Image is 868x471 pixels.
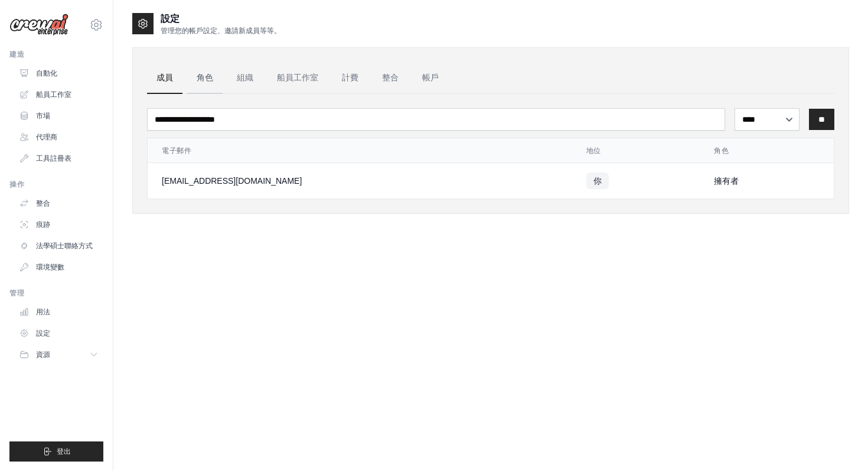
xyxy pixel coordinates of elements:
font: 代理商 [36,133,57,141]
a: 整合 [14,194,103,213]
a: 角色 [187,62,223,94]
img: 標識 [9,14,68,36]
font: 管理 [9,289,24,297]
a: 市場 [14,106,103,125]
font: 整合 [36,199,50,207]
font: 管理您的帳戶設定、邀請新成員等等。 [161,27,281,35]
font: 帳戶 [422,73,439,82]
font: 地位 [586,147,601,155]
font: 擁有者 [714,176,739,186]
font: 痕跡 [36,220,50,229]
font: 環境變數 [36,263,64,271]
font: 設定 [36,329,50,337]
font: 登出 [57,447,71,456]
a: 工具註冊表 [14,149,103,168]
font: 船員工作室 [277,73,318,82]
a: 組織 [227,62,263,94]
font: 設定 [161,14,179,24]
font: 角色 [197,73,213,82]
a: 成員 [147,62,182,94]
font: 工具註冊表 [36,154,71,163]
a: 痕跡 [14,215,103,234]
a: 計費 [332,62,368,94]
a: 設定 [14,324,103,343]
a: 用法 [14,303,103,321]
a: 自動化 [14,64,103,83]
font: 用法 [36,308,50,316]
a: 代理商 [14,128,103,147]
font: 建造 [9,50,24,59]
font: 計費 [342,73,358,82]
font: 操作 [9,180,24,189]
font: 資源 [36,350,50,359]
font: 你 [593,176,602,186]
font: 法學碩士聯絡方式 [36,242,93,250]
a: 船員工作室 [14,85,103,104]
font: 角色 [714,147,729,155]
a: 環境變數 [14,258,103,277]
a: 船員工作室 [267,62,328,94]
font: 電子郵件 [162,147,191,155]
a: 整合 [373,62,408,94]
a: 法學碩士聯絡方式 [14,236,103,255]
font: 整合 [382,73,399,82]
button: 資源 [14,345,103,364]
font: 市場 [36,112,50,120]
font: 組織 [237,73,253,82]
font: 成員 [156,73,173,82]
font: [EMAIL_ADDRESS][DOMAIN_NAME] [162,176,302,186]
button: 登出 [9,441,103,462]
font: 自動化 [36,69,57,77]
a: 帳戶 [413,62,448,94]
font: 船員工作室 [36,90,71,99]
